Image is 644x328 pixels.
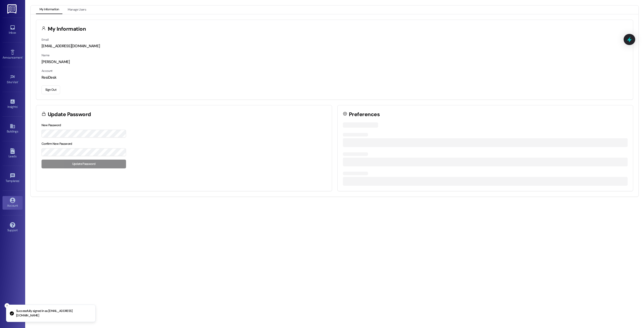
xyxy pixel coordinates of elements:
[19,178,20,182] span: •
[3,97,23,111] a: Insights •
[16,309,91,318] p: Successfully signed in as [EMAIL_ADDRESS][DOMAIN_NAME]
[3,73,23,86] a: Site Visit •
[22,55,23,59] span: •
[42,43,628,49] div: [EMAIL_ADDRESS][DOMAIN_NAME]
[5,303,10,308] button: Close toast
[17,104,18,108] span: •
[42,142,72,146] label: Confirm New Password
[3,171,23,185] a: Templates •
[48,26,86,32] h3: My Information
[36,6,62,14] button: My Information
[42,85,60,94] button: Sign Out
[349,112,380,117] h3: Preferences
[42,59,628,65] div: [PERSON_NAME]
[42,123,61,127] label: New Password
[64,6,90,14] button: Manage Users
[3,221,23,234] a: Support
[42,38,49,42] label: Email
[3,147,23,160] a: Leads
[3,196,23,210] a: Account
[3,23,23,37] a: Inbox
[18,80,19,83] span: •
[7,4,18,14] img: ResiDesk Logo
[42,69,53,73] label: Account
[3,122,23,135] a: Buildings
[42,75,628,80] div: ResiDesk
[48,112,91,117] h3: Update Password
[42,53,50,57] label: Name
